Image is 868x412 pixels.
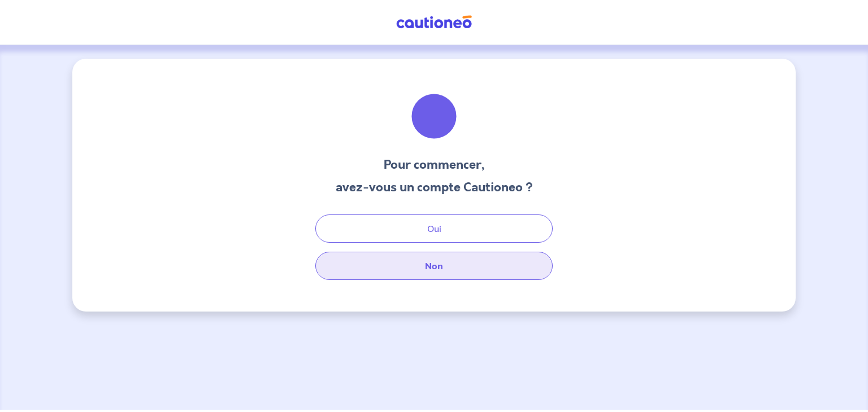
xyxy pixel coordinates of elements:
[336,156,533,174] h3: Pour commencer,
[392,15,476,29] img: Cautioneo
[336,178,533,196] h3: avez-vous un compte Cautioneo ?
[403,86,465,147] img: illu_welcome.svg
[315,252,553,280] button: Non
[315,214,553,243] button: Oui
